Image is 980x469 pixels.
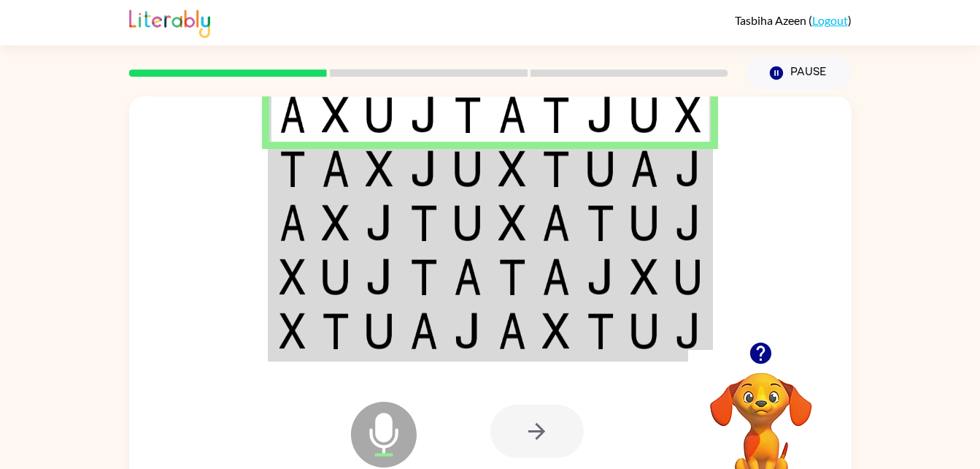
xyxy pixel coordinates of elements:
img: u [587,150,614,187]
img: t [498,259,526,295]
img: t [410,205,438,241]
img: a [542,259,570,295]
img: j [587,96,614,133]
img: a [498,313,526,349]
img: x [498,150,526,187]
img: t [322,313,350,349]
img: u [630,205,658,241]
img: u [366,313,393,349]
a: Logout [812,13,848,27]
img: u [630,313,658,349]
img: x [322,205,350,241]
img: a [322,150,350,187]
img: t [542,96,570,133]
img: x [279,313,306,349]
img: j [410,150,438,187]
img: j [410,96,438,133]
img: u [366,96,393,133]
img: x [279,259,306,295]
img: j [675,150,701,187]
img: a [410,313,438,349]
img: x [498,205,526,241]
img: j [675,313,701,349]
button: Pause [746,56,852,90]
img: u [454,205,482,241]
img: t [542,150,570,187]
img: a [279,96,306,133]
img: a [542,205,570,241]
img: j [675,205,701,241]
img: u [454,150,482,187]
img: u [675,259,701,295]
img: a [454,259,482,295]
img: u [630,96,658,133]
img: t [410,259,438,295]
img: t [279,150,306,187]
img: j [366,259,393,295]
img: x [366,150,393,187]
img: a [630,150,658,187]
div: ( ) [735,13,852,27]
img: t [587,313,614,349]
img: x [542,313,570,349]
img: a [279,205,306,241]
img: j [454,313,482,349]
img: t [587,205,614,241]
img: x [630,259,658,295]
img: Literably [129,6,210,38]
img: j [366,205,393,241]
img: t [454,96,482,133]
img: x [675,96,701,133]
img: u [322,259,350,295]
img: a [498,96,526,133]
span: Tasbiha Azeen [735,13,809,27]
img: j [587,259,614,295]
img: x [322,96,350,133]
